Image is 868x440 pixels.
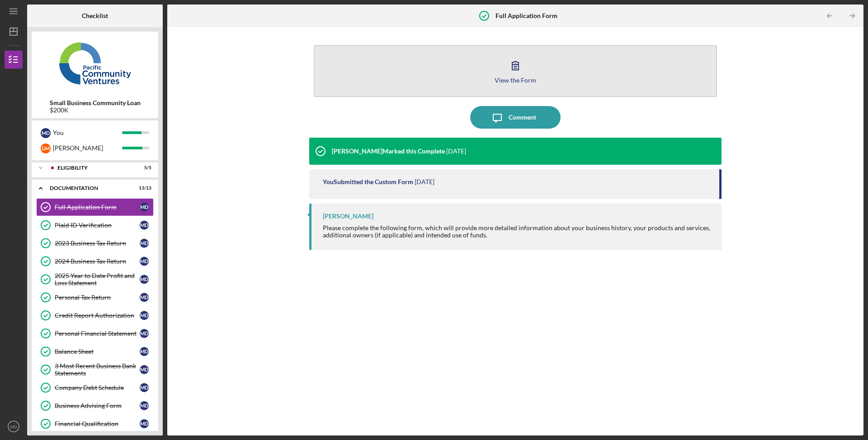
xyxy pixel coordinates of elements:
div: Personal Financial Statement [55,330,140,337]
div: Please complete the following form, which will provide more detailed information about your busin... [323,224,712,239]
div: M D [140,365,149,374]
div: Business Advising Form [55,402,140,409]
a: Business Advising FormMD [36,397,154,415]
div: You Submitted the Custom Form [323,178,413,185]
div: Comment [509,106,536,129]
div: M D [140,239,149,248]
a: Financial QualificationMD [36,415,154,433]
div: M D [140,401,149,410]
div: 2023 Business Tax Return [55,240,140,247]
div: Personal Tax Return [55,294,140,301]
div: M D [140,257,149,266]
div: Credit Report Authorization [55,312,140,319]
div: Company Debt Schedule [55,384,140,391]
div: View the Form [495,77,536,83]
div: You [53,125,122,140]
a: 2023 Business Tax ReturnMD [36,234,154,252]
div: 3 Most Recent Business Bank Statements [55,362,140,377]
div: M D [140,293,149,302]
a: Company Debt ScheduleMD [36,379,154,397]
div: [PERSON_NAME] [53,140,122,156]
a: Balance SheetMD [36,343,154,361]
div: Documentation [50,185,129,191]
button: MD [5,417,23,435]
b: Full Application Form [495,12,557,19]
a: Personal Tax ReturnMD [36,288,154,306]
a: 3 Most Recent Business Bank StatementsMD [36,361,154,379]
div: M D [140,329,149,338]
div: 5 / 5 [135,165,151,171]
div: $200K [50,107,141,114]
text: MD [10,424,17,429]
div: Plaid ID Verification [55,222,140,229]
div: 13 / 13 [135,185,151,191]
div: [PERSON_NAME] [323,213,373,220]
div: 2024 Business Tax Return [55,258,140,265]
button: View the Form [314,45,717,97]
a: Full Application FormMD [36,198,154,216]
div: M D [41,128,51,138]
a: Plaid ID VerificationMD [36,216,154,234]
div: Financial Qualification [55,420,140,427]
div: M D [140,275,149,284]
time: 2025-06-03 01:49 [446,148,466,155]
div: Eligibility [57,165,129,171]
div: M D [140,383,149,392]
div: [PERSON_NAME] Marked this Complete [332,148,445,155]
b: Checklist [82,12,108,19]
a: 2024 Business Tax ReturnMD [36,252,154,270]
div: Balance Sheet [55,348,140,355]
div: M D [140,203,149,212]
div: G M [41,144,51,153]
div: 2025 Year to Date Profit and Loss Statement [55,272,140,287]
button: Comment [470,106,561,129]
a: Credit Report AuthorizationMD [36,306,154,324]
div: M D [140,347,149,356]
img: Product logo [32,36,158,90]
a: Personal Financial StatementMD [36,324,154,343]
time: 2025-06-02 18:35 [415,178,434,185]
div: M D [140,419,149,428]
div: Full Application Form [55,204,140,211]
div: M D [140,221,149,230]
a: 2025 Year to Date Profit and Loss StatementMD [36,270,154,288]
div: M D [140,311,149,320]
b: Small Business Community Loan [50,99,141,107]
